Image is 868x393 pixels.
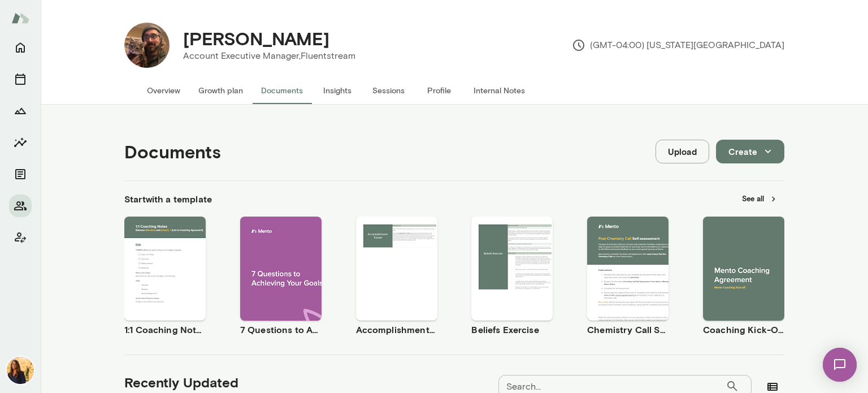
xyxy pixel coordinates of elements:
button: See all [735,190,784,208]
button: Insights [312,77,363,104]
h6: Beliefs Exercise [471,323,553,336]
h6: Coaching Kick-Off | Coaching Agreement [703,323,784,336]
button: Profile [414,77,465,104]
button: Create [716,140,784,163]
button: Members [9,195,32,217]
img: Brian Francati [124,23,170,68]
h4: Documents [124,141,221,162]
p: (GMT-04:00) [US_STATE][GEOGRAPHIC_DATA] [572,38,784,52]
h6: Chemistry Call Self-Assessment [Coaches only] [587,323,669,336]
img: Sheri DeMario [7,357,34,384]
h6: 1:1 Coaching Notes [124,323,206,336]
button: Growth Plan [9,100,32,122]
img: Mento [11,7,29,29]
button: Upload [656,140,709,163]
h4: [PERSON_NAME] [183,28,329,49]
h6: 7 Questions to Achieving Your Goals [240,323,322,336]
button: Sessions [363,77,414,104]
button: Client app [9,226,32,249]
p: Account Executive Manager, Fluentstream [183,49,355,63]
h5: Recently Updated [124,373,238,391]
button: Overview [138,77,189,104]
button: Growth plan [189,77,252,104]
button: Internal Notes [465,77,534,104]
h6: Start with a template [124,192,212,206]
button: Insights [9,131,32,154]
button: Home [9,36,32,59]
button: Sessions [9,68,32,90]
button: Documents [9,163,32,185]
button: Documents [252,77,312,104]
h6: Accomplishment Tracker [356,323,437,336]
